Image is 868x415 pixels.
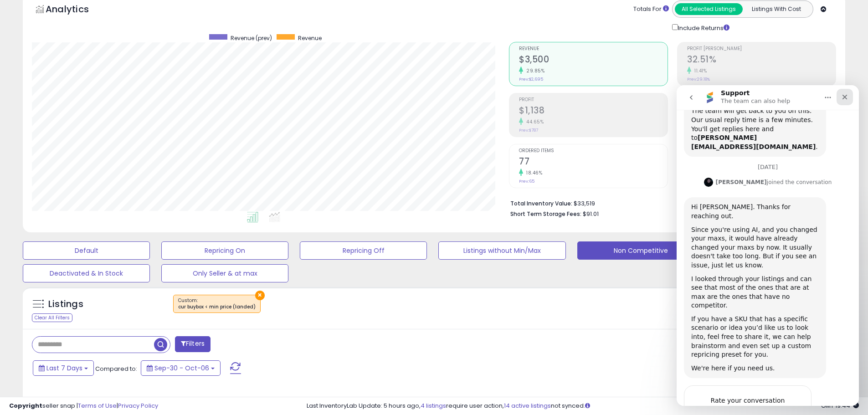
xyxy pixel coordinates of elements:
[421,401,446,410] a: 4 listings
[32,313,72,322] div: Clear All Filters
[583,210,599,218] span: $91.01
[95,364,137,373] span: Compared to:
[687,77,710,82] small: Prev: 29.18%
[46,364,82,373] span: Last 7 Days
[675,3,743,15] button: All Selected Listings
[519,54,668,67] h2: $3,500
[175,336,211,352] button: Filters
[298,34,322,42] span: Revenue
[46,3,107,18] h5: Analytics
[687,46,836,51] span: Profit [PERSON_NAME]
[742,3,810,15] button: Listings With Cost
[523,118,544,125] small: 44.65%
[154,364,209,373] span: Sep-30 - Oct-06
[33,360,94,376] button: Last 7 Days
[178,304,256,310] div: cur buybox < min price (landed)
[519,105,668,118] h2: $1,138
[48,298,83,311] h5: Listings
[519,128,538,133] small: Prev: $787
[161,241,288,260] button: Repricing On
[7,300,175,365] div: Support says…
[687,54,836,67] h2: 32.51%
[519,97,668,102] span: Profit
[523,67,544,74] small: 29.85%
[677,85,859,406] iframe: Intercom live chat
[519,46,668,51] span: Revenue
[178,297,256,311] span: Custom:
[9,401,42,410] strong: Copyright
[300,241,427,260] button: Repricing Off
[519,179,534,184] small: Prev: 65
[231,34,272,42] span: Revenue (prev)
[523,169,542,176] small: 18.46%
[23,241,150,260] button: Default
[161,264,288,282] button: Only Seller & at max
[23,264,150,282] button: Deactivated & In Stock
[17,310,125,321] div: Rate your conversation
[504,401,551,410] a: 14 active listings
[665,22,740,33] div: Include Returns
[519,149,668,154] span: Ordered Items
[633,5,669,14] div: Totals For
[577,241,704,260] button: Non Competitive
[141,360,221,376] button: Sep-30 - Oct-06
[519,77,543,82] small: Prev: $2,695
[510,210,581,218] b: Short Term Storage Fees:
[510,197,829,208] li: $33,519
[78,401,117,410] a: Terms of Use
[255,291,265,300] button: ×
[9,402,158,410] div: seller snap | |
[519,156,668,169] h2: 77
[510,200,572,207] b: Total Inventory Value:
[438,241,565,260] button: Listings without Min/Max
[307,402,859,410] div: Last InventoryLab Update: 5 hours ago, require user action, not synced.
[118,401,158,410] a: Privacy Policy
[691,67,707,74] small: 11.41%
